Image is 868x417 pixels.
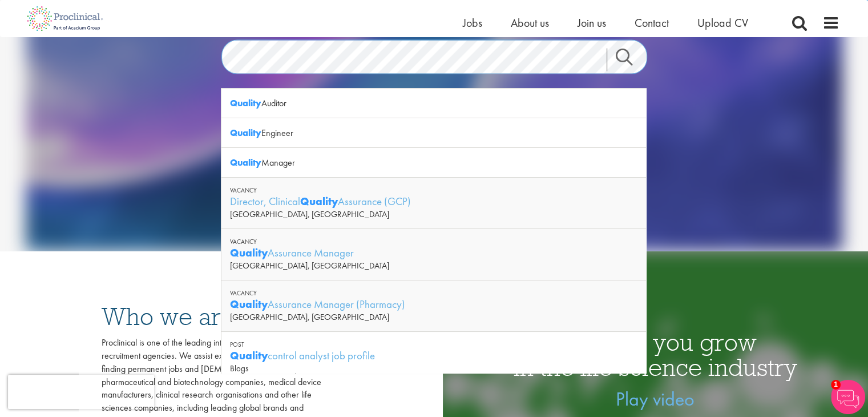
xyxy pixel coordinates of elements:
[230,297,637,311] div: Assurance Manager (Pharmacy)
[230,311,637,323] div: [GEOGRAPHIC_DATA], [GEOGRAPHIC_DATA]
[230,186,637,194] div: Vacancy
[300,194,338,209] strong: Quality
[221,118,646,148] div: Engineer
[230,97,261,109] strong: Quality
[230,363,637,374] div: Blogs
[8,375,154,409] iframe: reCAPTCHA
[102,304,324,329] h3: Who we are
[230,260,637,271] div: [GEOGRAPHIC_DATA], [GEOGRAPHIC_DATA]
[635,15,669,30] a: Contact
[230,238,637,246] div: Vacancy
[463,15,482,30] a: Jobs
[831,380,841,390] span: 1
[230,246,268,260] strong: Quality
[831,380,865,414] img: Chatbot
[230,209,637,220] div: [GEOGRAPHIC_DATA], [GEOGRAPHIC_DATA]
[221,89,646,118] div: Auditor
[230,246,637,260] div: Assurance Manager
[511,15,549,30] a: About us
[230,157,261,169] strong: Quality
[221,148,646,178] div: Manager
[230,340,637,348] div: Post
[616,387,695,411] a: Play video
[230,297,268,311] strong: Quality
[230,127,261,139] strong: Quality
[697,15,748,30] a: Upload CV
[230,194,637,209] div: Director, Clinical Assurance (GCP)
[578,15,606,30] a: Join us
[230,348,268,363] strong: Quality
[607,48,656,71] a: Job search submit button
[230,348,637,363] div: control analyst job profile
[230,289,637,297] div: Vacancy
